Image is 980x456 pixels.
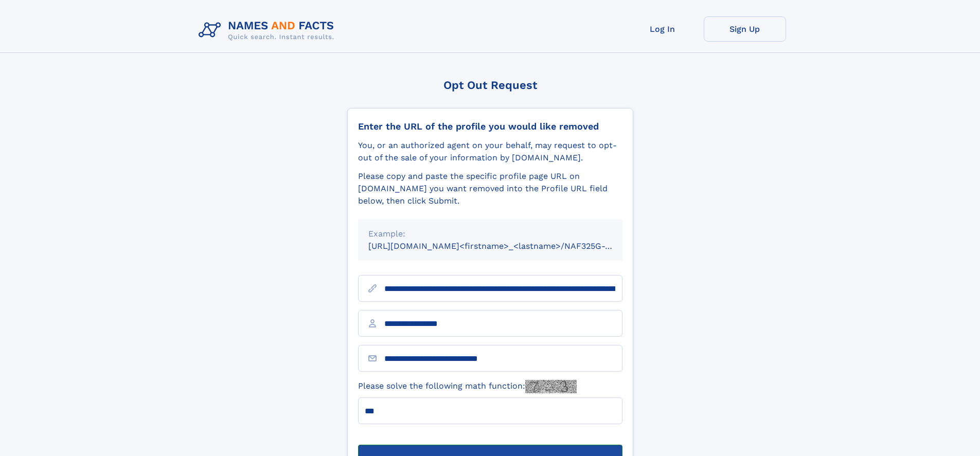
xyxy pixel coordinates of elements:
[347,79,633,92] div: Opt Out Request
[358,170,622,207] div: Please copy and paste the specific profile page URL on [DOMAIN_NAME] you want removed into the Pr...
[194,16,343,44] img: Logo Names and Facts
[358,139,622,164] div: You, or an authorized agent on your behalf, may request to opt-out of the sale of your informatio...
[704,16,786,42] a: Sign Up
[368,241,642,251] small: [URL][DOMAIN_NAME]<firstname>_<lastname>/NAF325G-xxxxxxxx
[358,121,622,132] div: Enter the URL of the profile you would like removed
[358,380,577,393] label: Please solve the following math function:
[368,228,612,240] div: Example:
[621,16,704,42] a: Log In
